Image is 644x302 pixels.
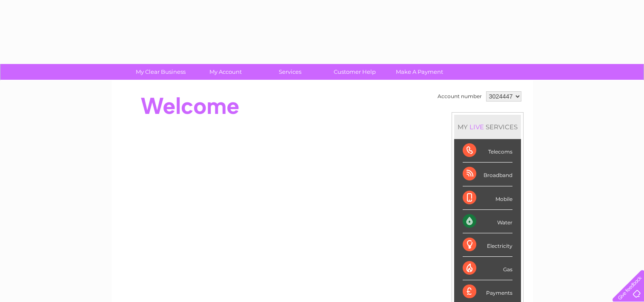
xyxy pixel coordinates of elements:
a: My Account [190,64,260,80]
a: Services [255,64,325,80]
div: Mobile [463,186,512,210]
td: Account number [435,89,484,104]
div: Gas [463,257,512,280]
div: Broadband [463,163,512,186]
div: MY SERVICES [454,115,521,139]
a: Make A Payment [384,64,455,80]
div: Water [463,210,512,233]
div: Electricity [463,233,512,257]
a: My Clear Business [126,64,196,80]
div: Telecoms [463,139,512,163]
a: Customer Help [320,64,390,80]
div: LIVE [468,123,486,131]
